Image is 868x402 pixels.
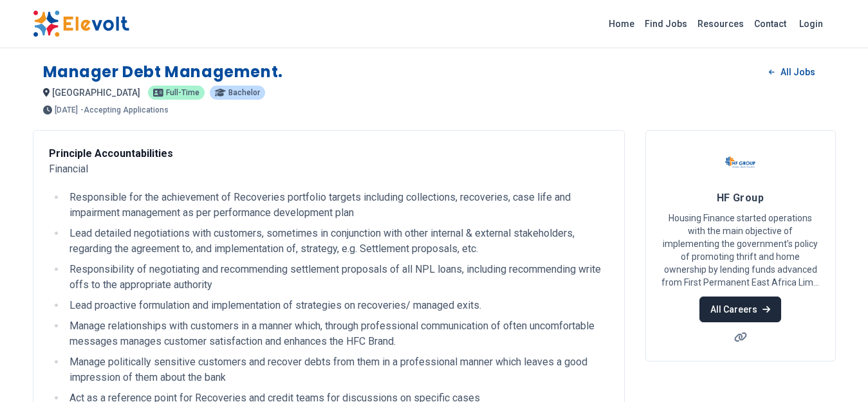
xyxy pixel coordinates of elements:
[49,146,609,177] p: Financial
[791,11,831,37] a: Login
[52,87,140,98] span: [GEOGRAPHIC_DATA]
[43,62,283,82] h1: Manager Debt Management.
[640,14,692,34] a: Find Jobs
[66,298,609,313] li: Lead proactive formulation and implementation of strategies on recoveries/ managed exits.
[80,106,169,114] p: - Accepting Applications
[55,106,78,114] span: [DATE]
[49,147,173,160] strong: Principle Accountabilities
[66,226,609,257] li: Lead detailed negotiations with customers, sometimes in conjunction with other internal & externa...
[699,297,781,322] a: All Careers
[717,192,764,204] span: HF Group
[33,10,129,37] img: Elevolt
[759,62,825,82] a: All Jobs
[749,14,791,34] a: Contact
[692,14,749,34] a: Resources
[725,146,757,178] img: HF Group
[661,212,820,289] p: Housing Finance started operations with the main objective of implementing the government’s polic...
[66,318,609,349] li: Manage relationships with customers in a manner which, through professional communication of ofte...
[66,190,609,221] li: Responsible for the achievement of Recoveries portfolio targets including collections, recoveries...
[66,262,609,293] li: Responsibility of negotiating and recommending settlement proposals of all NPL loans, including r...
[66,354,609,385] li: Manage politically sensitive customers and recover debts from them in a professional manner which...
[228,89,260,96] span: Bachelor
[166,89,199,96] span: Full-time
[604,14,640,34] a: Home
